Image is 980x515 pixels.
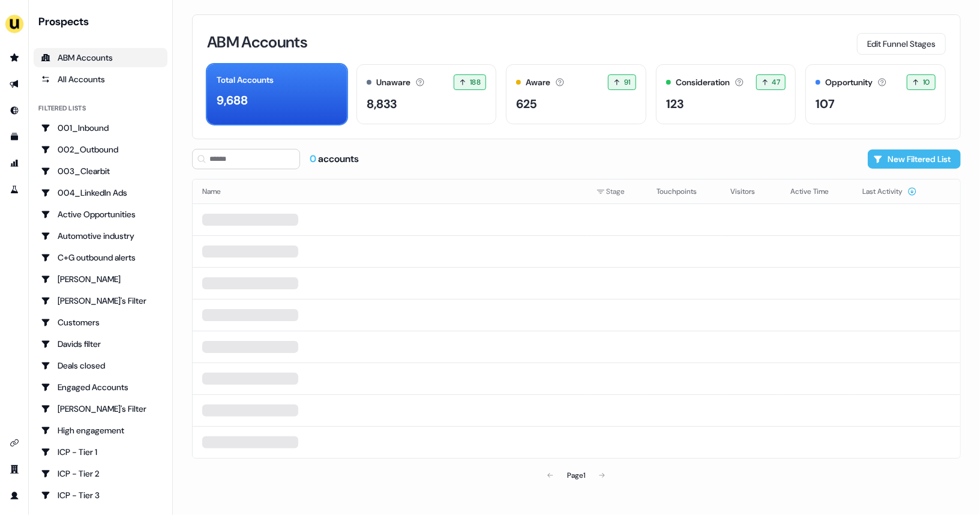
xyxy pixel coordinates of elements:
div: Total Accounts [217,74,274,86]
button: Edit Funnel Stages [857,33,946,55]
div: 002_Outbound [41,143,160,155]
a: Go to team [5,460,24,479]
a: Go to prospects [5,48,24,67]
div: [PERSON_NAME]'s Filter [41,403,160,415]
div: All Accounts [41,73,160,85]
a: Go to ICP - Tier 1 [34,442,167,462]
a: Go to 002_Outbound [34,140,167,159]
div: [PERSON_NAME]'s Filter [41,295,160,307]
div: accounts [310,152,359,166]
a: Go to experiments [5,180,24,199]
div: ICP - Tier 3 [41,489,160,501]
a: Go to 003_Clearbit [34,161,167,181]
span: 188 [470,76,481,88]
a: Go to Inbound [5,101,24,120]
a: Go to Charlotte's Filter [34,291,167,310]
div: Stage [597,185,637,197]
div: ABM Accounts [41,52,160,64]
button: Active Time [790,181,843,202]
div: Prospects [38,14,167,29]
div: C+G outbound alerts [41,251,160,264]
div: Customers [41,316,160,328]
div: 107 [816,95,835,113]
div: Unaware [376,76,410,89]
span: 10 [923,76,930,88]
a: Go to outbound experience [5,74,24,94]
a: Go to ICP - Tier 2 [34,464,167,483]
a: Go to Customers [34,313,167,332]
div: Consideration [676,76,730,89]
a: Go to Davids filter [34,334,167,354]
a: Go to Engaged Accounts [34,378,167,397]
button: New Filtered List [868,149,961,169]
div: Opportunity [825,76,873,89]
a: Go to ICP - Tier 3 [34,486,167,505]
div: Filtered lists [38,103,86,113]
div: Davids filter [41,338,160,350]
div: ICP - Tier 2 [41,468,160,480]
button: Last Activity [862,181,917,202]
div: ICP - Tier 1 [41,446,160,458]
a: Go to Charlotte Stone [34,270,167,289]
span: 47 [772,76,781,88]
div: Engaged Accounts [41,381,160,393]
a: Go to Automotive industry [34,226,167,245]
a: Go to attribution [5,154,24,173]
a: Go to Deals closed [34,356,167,375]
span: 91 [624,76,631,88]
div: 8,833 [367,95,397,113]
a: All accounts [34,70,167,89]
a: Go to 004_LinkedIn Ads [34,183,167,202]
div: 003_Clearbit [41,165,160,177]
div: Deals closed [41,360,160,372]
a: Go to 001_Inbound [34,118,167,137]
button: Visitors [730,181,769,202]
div: [PERSON_NAME] [41,273,160,285]
div: Active Opportunities [41,208,160,220]
a: Go to profile [5,486,24,505]
a: Go to C+G outbound alerts [34,248,167,267]
span: 0 [310,152,318,165]
a: ABM Accounts [34,48,167,67]
a: Go to Geneviève's Filter [34,399,167,418]
a: Go to integrations [5,433,24,453]
div: Page 1 [567,469,585,481]
button: Touchpoints [657,181,711,202]
div: Aware [526,76,550,89]
div: 123 [666,95,684,113]
div: Automotive industry [41,230,160,242]
h3: ABM Accounts [207,34,307,50]
div: 004_LinkedIn Ads [41,187,160,199]
div: 001_Inbound [41,122,160,134]
a: Go to Active Opportunities [34,205,167,224]
div: 9,688 [217,91,248,109]
div: 625 [516,95,537,113]
div: High engagement [41,424,160,436]
th: Name [193,179,587,203]
a: Go to High engagement [34,421,167,440]
a: Go to templates [5,127,24,146]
